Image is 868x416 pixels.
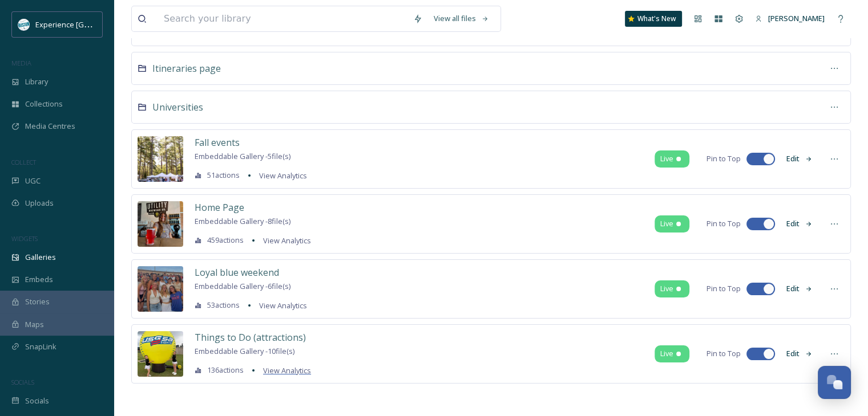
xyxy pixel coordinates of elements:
a: View Analytics [257,364,311,377]
span: SOCIALS [11,378,34,386]
span: SnapLink [25,341,56,352]
span: Embeds [25,274,53,285]
span: View Analytics [263,235,311,246]
span: 459 actions [207,235,244,246]
span: Uploads [25,198,54,209]
span: View Analytics [259,170,307,181]
span: MEDIA [11,59,31,67]
span: COLLECT [11,158,36,166]
span: Live [660,218,673,229]
a: View Analytics [253,169,307,182]
span: 136 actions [207,365,244,376]
button: Edit [781,342,818,365]
span: Socials [25,395,49,406]
img: 569715a4-ed8c-4762-a5f7-367f74ede59c.jpg [138,331,183,377]
span: Collections [25,99,63,109]
span: Media Centres [25,121,75,132]
span: Home Page [195,201,244,214]
a: View Analytics [253,299,307,312]
span: Maps [25,319,44,330]
span: WIDGETS [11,234,38,243]
input: Search your library [158,6,407,31]
span: Live [660,153,673,164]
span: View Analytics [259,300,307,311]
span: Pin to Top [706,348,741,359]
button: Open Chat [818,366,851,399]
span: Live [660,283,673,294]
span: Itineraries page [152,62,221,75]
span: View Analytics [263,365,311,376]
img: 24IZHUKKFBA4HCESFN4PRDEIEY.avif [18,19,30,30]
img: ce7776b2-1511-4150-a6b1-efaaf089892e.jpg [138,201,183,247]
button: Edit [781,278,818,300]
a: [PERSON_NAME] [749,7,830,30]
span: Library [25,76,48,87]
span: Embeddable Gallery - 6 file(s) [195,281,290,291]
a: View all files [428,7,495,30]
span: Embeddable Gallery - 8 file(s) [195,216,290,226]
span: [PERSON_NAME] [768,13,825,23]
button: Edit [781,213,818,235]
span: 53 actions [207,300,240,311]
span: 51 actions [207,170,240,181]
a: What's New [625,11,682,27]
span: Universities [152,101,203,113]
a: View Analytics [257,234,311,247]
span: Loyal blue weekend [195,266,279,279]
span: Stories [25,296,50,307]
span: Fall events [195,136,240,149]
img: 41720fa9-2271-4ea4-8838-3d8003b7eaa0.jpg [138,136,183,182]
span: Galleries [25,252,56,263]
span: Pin to Top [706,153,741,164]
span: Embeddable Gallery - 10 file(s) [195,346,294,356]
span: UGC [25,176,41,186]
img: 579389e6-bbb8-496a-b8d0-63fb6bf097ed.jpg [138,266,183,312]
span: Pin to Top [706,283,741,294]
span: Embeddable Gallery - 5 file(s) [195,151,290,161]
span: Live [660,348,673,359]
span: Experience [GEOGRAPHIC_DATA] [35,19,148,30]
button: Edit [781,148,818,170]
span: Things to Do (attractions) [195,331,306,344]
span: Pin to Top [706,218,741,229]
